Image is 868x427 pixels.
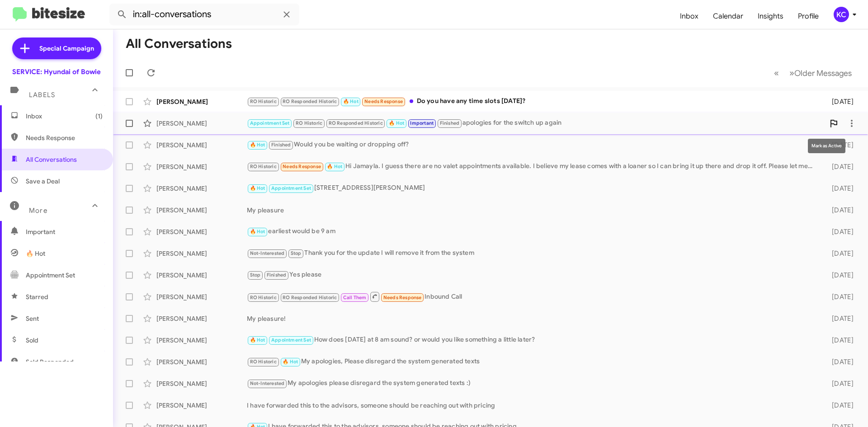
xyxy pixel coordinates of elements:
span: Appointment Set [26,271,75,280]
span: RO Historic [250,164,277,169]
span: Sold [26,336,38,345]
span: Sent [26,314,39,323]
span: 🔥 Hot [250,142,265,148]
div: [DATE] [817,314,861,323]
div: [DATE] [817,357,861,366]
span: 🔥 Hot [250,337,265,343]
div: [DATE] [817,206,861,215]
a: Inbox [673,3,706,29]
span: RO Responded Historic [329,120,383,126]
span: 🔥 Hot [250,185,265,191]
div: [PERSON_NAME] [156,141,247,150]
div: Mark as Active [808,139,845,153]
div: [PERSON_NAME] [156,357,247,366]
span: Not-Interested [250,250,285,256]
span: Stop [250,272,261,278]
div: [DATE] [817,379,861,388]
span: Important [410,120,434,126]
div: [DATE] [817,271,861,280]
div: [PERSON_NAME] [156,271,247,280]
span: RO Historic [250,359,277,365]
span: 🔥 Hot [26,249,45,258]
span: Appointment Set [271,185,311,191]
input: Search [109,4,299,25]
div: [PERSON_NAME] [156,227,247,236]
span: Profile [791,3,826,29]
div: [PERSON_NAME] [156,379,247,388]
h1: All Conversations [126,37,232,51]
span: More [29,206,47,215]
div: [PERSON_NAME] [156,206,247,215]
div: [PERSON_NAME] [156,336,247,345]
span: Save a Deal [26,177,60,186]
div: My pleasure! [247,314,817,323]
span: 🔥 Hot [327,164,342,169]
div: apologies for the switch up again [247,118,825,128]
div: Hi Jamayla. I guess there are no valet appointments available. I believe my lease comes with a lo... [247,161,817,172]
span: Finished [267,272,287,278]
span: Starred [26,292,48,301]
div: [DATE] [817,292,861,301]
div: [DATE] [817,162,861,171]
span: Important [26,227,103,236]
span: RO Historic [250,295,277,300]
span: « [774,67,779,79]
span: Appointment Set [271,337,311,343]
span: 🔥 Hot [283,359,298,365]
a: Insights [750,3,791,29]
span: 🔥 Hot [250,229,265,235]
div: Yes please [247,270,817,280]
div: How does [DATE] at 8 am sound? or would you like something a little later? [247,335,817,345]
span: Finished [440,120,460,126]
div: [PERSON_NAME] [156,292,247,301]
nav: Page navigation example [769,64,857,82]
span: RO Historic [250,99,277,104]
span: Appointment Set [250,120,290,126]
div: My pleasure [247,206,817,215]
span: 🔥 Hot [389,120,404,126]
span: Needs Response [26,133,103,142]
a: Calendar [706,3,750,29]
span: Stop [291,250,302,256]
div: [DATE] [817,336,861,345]
span: (1) [95,112,103,121]
div: My apologies, Please disregard the system generated texts [247,357,817,367]
div: KC [834,7,849,22]
div: [PERSON_NAME] [156,97,247,106]
div: [STREET_ADDRESS][PERSON_NAME] [247,183,817,193]
div: [PERSON_NAME] [156,314,247,323]
span: Finished [271,142,291,148]
button: KC [826,7,858,22]
div: [PERSON_NAME] [156,401,247,410]
div: My apologies please disregard the system generated texts :) [247,378,817,389]
span: Needs Response [283,164,321,169]
div: [DATE] [817,97,861,106]
span: Special Campaign [39,44,94,53]
div: [PERSON_NAME] [156,249,247,258]
div: Do you have any time slots [DATE]? [247,96,817,107]
span: RO Historic [296,120,322,126]
div: [DATE] [817,249,861,258]
span: Needs Response [383,295,422,300]
div: earliest would be 9 am [247,226,817,237]
span: » [789,67,794,79]
div: [PERSON_NAME] [156,119,247,128]
span: Call Them [343,295,367,300]
span: RO Responded Historic [283,99,337,104]
div: Would you be waiting or dropping off? [247,140,817,150]
div: [DATE] [817,401,861,410]
div: SERVICE: Hyundai of Bowie [12,67,101,76]
div: [PERSON_NAME] [156,184,247,193]
a: Special Campaign [12,38,101,59]
span: RO Responded Historic [283,295,337,300]
span: Older Messages [794,68,852,78]
span: Inbox [26,112,103,121]
div: [PERSON_NAME] [156,162,247,171]
div: I have forwarded this to the advisors, someone should be reaching out with pricing [247,401,817,410]
div: Inbound Call [247,291,817,302]
span: Labels [29,91,55,99]
span: 🔥 Hot [343,99,359,104]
